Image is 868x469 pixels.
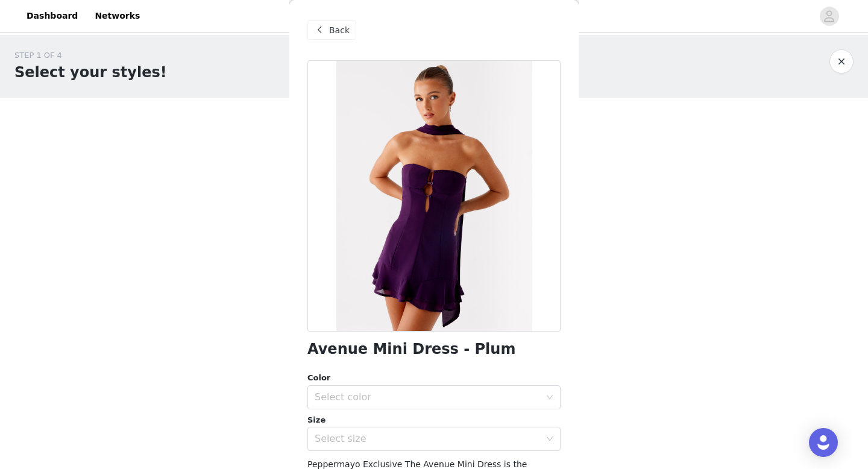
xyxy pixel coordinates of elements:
h1: Select your styles! [14,61,167,83]
i: icon: down [546,394,553,402]
div: Open Intercom Messenger [809,428,838,457]
div: Color [307,372,561,384]
div: Select size [315,433,540,445]
div: Select color [315,391,540,403]
a: Networks [87,2,147,30]
div: STEP 1 OF 4 [14,49,167,61]
div: avatar [823,7,835,26]
h1: Avenue Mini Dress - Plum [307,341,515,357]
i: icon: down [546,435,553,444]
span: Back [329,24,350,37]
a: Dashboard [19,2,85,30]
div: Size [307,414,561,426]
